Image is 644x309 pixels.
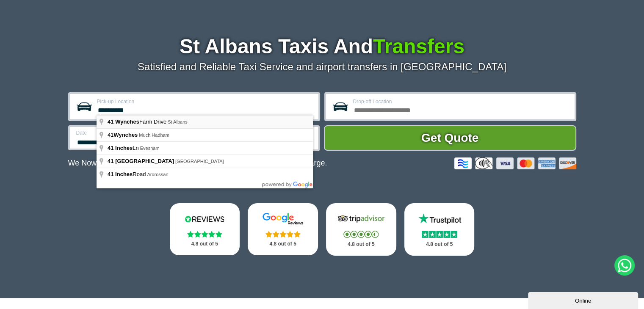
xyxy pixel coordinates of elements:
a: Trustpilot Stars 4.8 out of 5 [404,203,475,256]
label: Drop-off Location [353,99,569,104]
img: Google [257,212,308,225]
span: Road [108,171,147,177]
img: Stars [422,231,457,238]
span: [GEOGRAPHIC_DATA] [115,158,174,164]
span: 41 Inches [108,145,133,151]
span: Wynches [115,119,139,125]
img: Reviews.io [179,212,230,225]
span: Ardrossan [147,172,168,177]
p: 4.8 out of 5 [179,239,231,249]
label: Pick-up Location [97,99,313,104]
img: Credit And Debit Cards [454,157,576,169]
img: Stars [187,231,222,237]
span: Farm Drive [108,119,168,125]
p: 4.8 out of 5 [257,239,309,249]
span: St Albans [168,119,187,124]
span: [GEOGRAPHIC_DATA] [175,159,224,164]
span: Transfers [373,35,464,58]
p: 4.8 out of 5 [414,239,465,250]
span: 41 [108,158,113,164]
label: Date [76,130,185,135]
p: We Now Accept Card & Contactless Payment In [68,159,327,168]
p: Satisfied and Reliable Taxi Service and airport transfers in [GEOGRAPHIC_DATA] [68,61,576,73]
button: Get Quote [324,125,576,151]
p: 4.8 out of 5 [335,239,387,250]
a: Google Stars 4.8 out of 5 [248,203,318,255]
img: Trustpilot [414,212,465,225]
span: 41 [108,119,113,125]
span: Much Hadham [139,132,169,138]
span: 41 [108,132,139,138]
img: Stars [343,231,379,238]
img: Stars [265,231,301,237]
span: Evesham [140,146,160,151]
span: Wynches [113,132,138,138]
span: 41 Inches [108,171,133,177]
span: Ln [108,145,140,151]
h1: St Albans Taxis And [68,36,576,57]
a: Tripadvisor Stars 4.8 out of 5 [326,203,396,256]
a: Reviews.io Stars 4.8 out of 5 [170,203,240,255]
iframe: chat widget [528,290,640,309]
img: Tripadvisor [336,212,387,225]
